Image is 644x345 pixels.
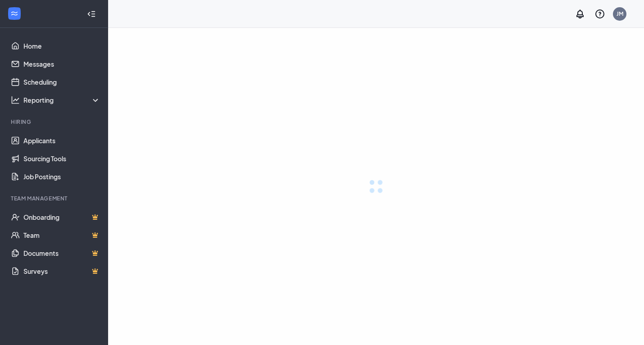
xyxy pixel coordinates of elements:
a: Scheduling [23,73,100,91]
svg: WorkstreamLogo [10,9,19,18]
svg: Collapse [87,9,96,18]
div: Hiring [11,118,99,126]
div: JM [617,10,623,18]
a: TeamCrown [23,226,100,244]
a: Job Postings [23,168,100,186]
a: Sourcing Tools [23,150,100,168]
a: Home [23,37,100,55]
a: Applicants [23,132,100,150]
div: Reporting [23,95,101,104]
svg: Notifications [575,9,585,19]
a: OnboardingCrown [23,208,100,226]
svg: QuestionInfo [594,9,605,19]
a: Messages [23,55,100,73]
div: Team Management [11,195,99,202]
a: DocumentsCrown [23,244,100,262]
svg: Analysis [11,95,20,104]
a: SurveysCrown [23,262,100,280]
